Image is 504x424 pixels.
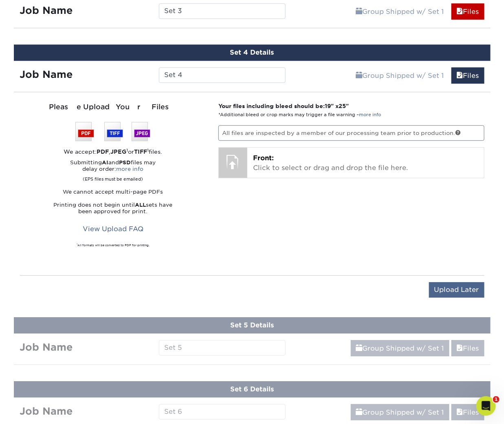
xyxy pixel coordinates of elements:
a: more info [116,166,143,172]
p: Printing does not begin until sets have been approved for print. [20,202,207,215]
strong: AI [102,159,108,166]
sup: 1 [147,148,149,152]
a: Group Shipped w/ Set 1 [351,340,449,356]
strong: Job Name [20,68,73,80]
strong: PSD [119,159,131,166]
iframe: Intercom live chat [476,396,496,416]
a: Group Shipped w/ Set 1 [351,404,449,420]
span: shipping [356,409,363,416]
input: Upload Later [429,282,484,298]
a: more info [359,112,381,117]
strong: TIFF [134,148,147,155]
span: files [457,72,463,79]
p: All files are inspected by a member of our processing team prior to production. [218,125,484,141]
small: (EPS files must be emailed) [83,172,143,182]
strong: Your files including bleed should be: " x " [218,103,349,109]
input: Enter a job name [159,67,286,83]
a: Files [451,340,484,356]
span: shipping [356,72,363,79]
span: 1 [493,396,500,403]
p: We cannot accept multi-page PDFs [20,189,207,195]
span: shipping [356,8,363,15]
span: 19 [325,103,331,109]
a: Group Shipped w/ Set 1 [351,3,449,20]
span: Front: [253,154,274,162]
small: *Additional bleed or crop marks may trigger a file warning – [218,112,381,117]
p: Click to select or drag and drop the file here. [253,153,478,173]
sup: 1 [126,148,128,152]
span: files [457,8,463,15]
input: Enter a job name [159,3,286,19]
a: Files [451,67,484,84]
span: files [457,344,463,352]
strong: JPEG [110,148,126,155]
div: All formats will be converted to PDF for printing. [20,243,207,247]
strong: PDF [97,148,109,155]
a: View Upload FAQ [77,221,149,237]
div: Please Upload Your Files [20,102,207,113]
sup: 1 [77,243,77,245]
img: We accept: PSD, TIFF, or JPEG (JPG) [75,122,150,141]
strong: ALL [135,202,146,208]
div: Set 4 Details [14,44,491,61]
strong: Job Name [20,4,73,16]
span: 25 [339,103,346,109]
span: shipping [356,344,363,352]
p: Submitting and files may delay order: [20,159,207,182]
a: Files [451,3,484,20]
span: files [457,409,463,416]
a: Group Shipped w/ Set 1 [351,67,449,84]
a: Files [451,404,484,420]
div: We accept: , or files. [20,148,207,156]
